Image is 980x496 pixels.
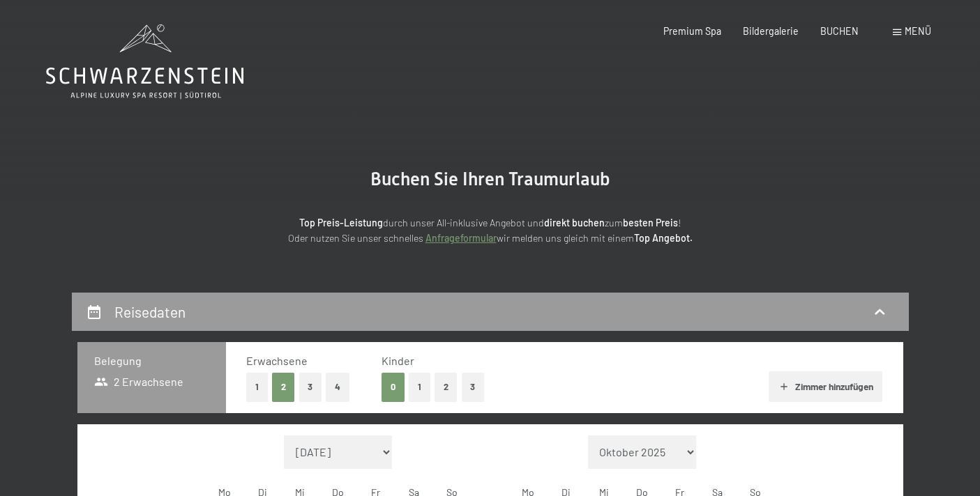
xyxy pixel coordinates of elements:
[743,25,799,37] a: Bildergalerie
[382,354,414,367] span: Kinder
[299,373,322,401] button: 3
[272,373,295,401] button: 2
[299,217,383,228] strong: Top Preis-Leistung
[634,232,693,244] strong: Top Angebot.
[246,373,268,401] button: 1
[820,25,859,37] a: BUCHEN
[623,217,678,228] strong: besten Preis
[544,217,605,228] strong: direkt buchen
[370,169,610,189] span: Buchen Sie Ihren Traumurlaub
[663,25,721,37] a: Premium Spa
[435,373,458,401] button: 2
[114,303,186,320] h2: Reisedaten
[769,371,882,402] button: Zimmer hinzufügen
[382,373,405,401] button: 0
[905,25,931,37] span: Menü
[409,373,430,401] button: 1
[462,373,485,401] button: 3
[246,354,308,367] span: Erwachsene
[94,374,184,389] span: 2 Erwachsene
[425,232,497,244] a: Anfrageformular
[183,215,797,247] p: durch unser All-inklusive Angebot und zum ! Oder nutzen Sie unser schnelles wir melden uns gleich...
[326,373,349,401] button: 4
[94,353,209,369] h3: Belegung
